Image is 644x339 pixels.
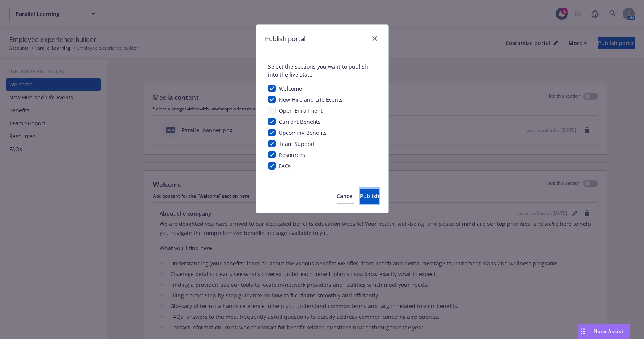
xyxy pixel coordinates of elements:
[360,189,379,204] button: Publish
[279,96,343,103] span: New Hire and Life Events
[578,324,630,339] button: Nova Assist
[337,192,354,200] span: Cancel
[279,140,315,147] span: Team Support
[279,151,305,158] span: Resources
[578,324,588,339] div: Drag to move
[337,189,354,204] button: Cancel
[279,129,327,136] span: Upcoming Benefits
[360,192,379,200] span: Publish
[268,62,376,78] div: Select the sections you want to publish into the live state
[265,34,305,44] h1: Publish portal
[370,34,379,43] a: close
[594,328,624,334] span: Nova Assist
[279,107,323,114] span: Open Enrollment
[279,118,321,125] span: Current Benefits
[279,85,302,92] span: Welcome
[279,162,292,169] span: FAQs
